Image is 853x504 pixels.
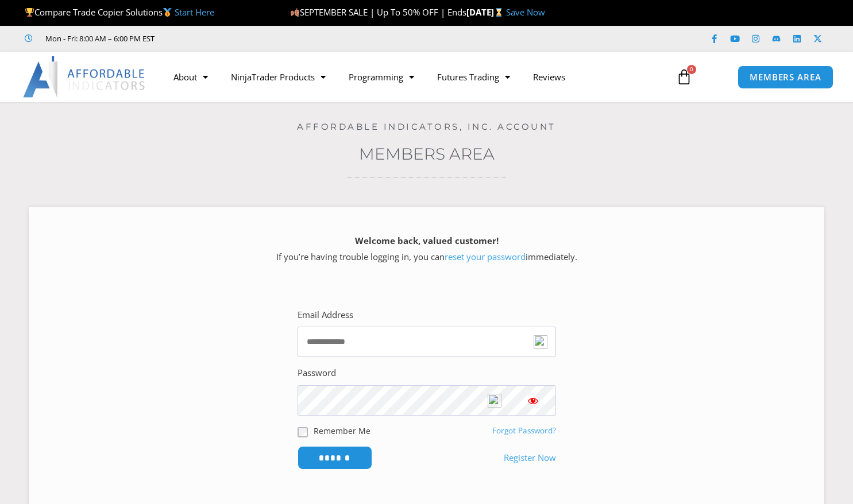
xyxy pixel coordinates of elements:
span: SEPTEMBER SALE | Up To 50% OFF | Ends [290,6,466,18]
a: MEMBERS AREA [738,65,833,89]
label: Password [298,365,336,381]
a: 0 [659,60,709,94]
button: Show password [510,385,556,416]
iframe: Customer reviews powered by Trustpilot [171,33,343,44]
a: Forgot Password? [492,425,556,436]
p: If you’re having trouble logging in, you can immediately. [49,233,804,265]
img: npw-badge-icon-locked.svg [488,394,501,408]
a: Futures Trading [426,64,522,90]
a: Reviews [522,64,577,90]
a: Start Here [175,6,214,18]
a: reset your password [445,251,526,262]
label: Email Address [298,307,353,323]
a: About [162,64,219,90]
a: Save Now [506,6,545,18]
img: npw-badge-icon-locked.svg [534,335,547,349]
img: 🥇 [163,8,172,17]
nav: Menu [162,64,665,90]
img: 🏆 [25,8,34,17]
span: MEMBERS AREA [750,73,821,82]
span: 0 [687,65,696,74]
img: 🍂 [291,8,299,17]
label: Remember Me [314,425,370,437]
img: ⌛ [495,8,503,17]
a: Register Now [504,450,556,466]
a: Programming [337,64,426,90]
a: NinjaTrader Products [219,64,337,90]
strong: [DATE] [466,6,506,18]
strong: Welcome back, valued customer! [355,235,499,246]
span: Mon - Fri: 8:00 AM – 6:00 PM EST [43,32,155,45]
a: Affordable Indicators, Inc. Account [297,121,556,132]
span: Compare Trade Copier Solutions [25,6,214,18]
img: LogoAI | Affordable Indicators – NinjaTrader [23,56,146,98]
a: Members Area [359,144,495,164]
